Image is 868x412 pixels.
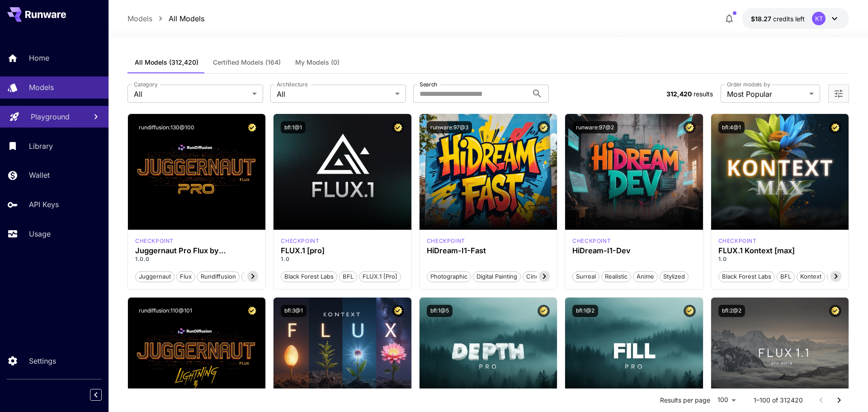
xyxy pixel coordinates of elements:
button: Open more filters [833,88,844,99]
span: Realistic [602,272,631,281]
p: API Keys [29,199,59,210]
span: Digital Painting [473,272,520,281]
button: Certified Model – Vetted for best performance and includes a commercial license. [684,305,696,317]
span: rundiffusion [198,272,239,281]
span: credits left [773,15,805,23]
span: BFL [777,272,794,281]
button: Realistic [601,270,631,282]
button: Certified Model – Vetted for best performance and includes a commercial license. [684,121,696,133]
h3: FLUX.1 Kontext [max] [718,246,841,255]
button: bfl:1@2 [572,305,598,317]
p: Playground [31,111,70,122]
span: Stylized [660,272,688,281]
label: Order models by [727,81,770,88]
button: rundiffusion:130@100 [135,121,198,133]
div: HiDream Dev [572,237,611,245]
p: Usage [29,228,51,239]
button: BFL [339,270,357,282]
button: Black Forest Labs [281,270,337,282]
p: Library [29,141,53,152]
span: BFL [340,272,357,281]
button: BFL [777,270,795,282]
div: KT [812,12,826,25]
button: FLUX.1 [pro] [359,270,401,282]
p: 1.0 [718,255,841,263]
button: Cinematic [523,270,557,282]
h3: HiDream-I1-Dev [572,246,695,255]
button: bfl:1@1 [281,121,306,133]
p: Wallet [29,170,50,180]
button: Collapse sidebar [90,389,102,401]
p: checkpoint [135,237,174,245]
span: Anime [633,272,657,281]
p: Results per page [660,396,710,405]
button: Certified Model – Vetted for best performance and includes a commercial license. [829,305,841,317]
button: flux [176,270,195,282]
span: My Models (0) [295,58,340,66]
button: Anime [633,270,658,282]
span: Kontext [797,272,825,281]
button: Certified Model – Vetted for best performance and includes a commercial license. [246,305,258,317]
button: Certified Model – Vetted for best performance and includes a commercial license. [246,121,258,133]
div: Collapse sidebar [97,387,108,403]
p: 1.0 [281,255,404,263]
div: FLUX.1 D [135,237,174,245]
span: Photographic [427,272,471,281]
div: $18.2681 [751,14,805,24]
span: All Models (312,420) [135,58,198,66]
div: 100 [714,393,739,407]
span: FLUX.1 [pro] [359,272,401,281]
p: checkpoint [718,237,757,245]
button: rundiffusion:110@101 [135,305,196,317]
label: Search [420,81,437,88]
button: $18.2681KT [742,8,849,29]
div: FLUX.1 Kontext [max] [718,237,757,245]
p: 1.0.0 [135,255,258,263]
button: Certified Model – Vetted for best performance and includes a commercial license. [392,121,404,133]
button: Go to next page [830,391,848,409]
span: Black Forest Labs [719,272,774,281]
button: Black Forest Labs [718,270,775,282]
p: Models [127,13,152,24]
p: Settings [29,355,56,366]
span: juggernaut [136,272,174,281]
button: Kontext [797,270,825,282]
a: All Models [169,13,204,24]
span: $18.27 [751,15,773,23]
span: Certified Models (164) [213,58,281,66]
p: 1–100 of 312420 [754,396,803,405]
span: pro [242,272,258,281]
span: Black Forest Labs [281,272,337,281]
span: 312,420 [666,90,692,98]
span: Surreal [573,272,599,281]
span: flux [177,272,195,281]
h3: HiDream-I1-Fast [427,246,550,255]
button: runware:97@2 [572,121,618,133]
button: Certified Model – Vetted for best performance and includes a commercial license. [538,121,550,133]
button: Surreal [572,270,599,282]
span: Most Popular [727,89,806,99]
button: Certified Model – Vetted for best performance and includes a commercial license. [538,305,550,317]
span: All [277,89,392,99]
nav: breadcrumb [127,13,204,24]
button: rundiffusion [197,270,240,282]
button: juggernaut [135,270,175,282]
span: All [134,89,249,99]
button: Certified Model – Vetted for best performance and includes a commercial license. [829,121,841,133]
span: results [693,90,713,98]
p: checkpoint [572,237,611,245]
p: Home [29,52,49,63]
button: Certified Model – Vetted for best performance and includes a commercial license. [392,305,404,317]
button: Digital Painting [473,270,521,282]
p: Models [29,82,54,93]
button: pro [241,270,258,282]
p: checkpoint [427,237,465,245]
button: bfl:4@1 [718,121,745,133]
button: Stylized [660,270,689,282]
h3: FLUX.1 [pro] [281,246,404,255]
